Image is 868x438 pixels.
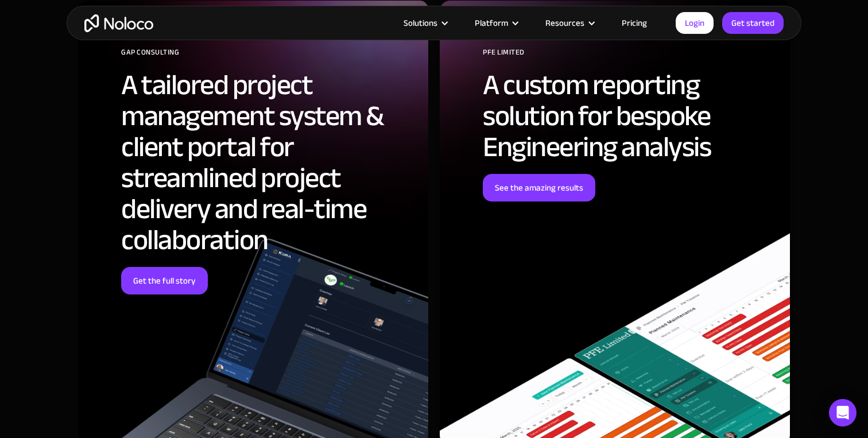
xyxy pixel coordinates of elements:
a: Pricing [607,15,661,30]
div: Resources [545,15,584,30]
a: See the amazing results [483,174,595,201]
a: Login [676,12,714,34]
div: Platform [475,15,508,30]
div: GAP Consulting [121,44,411,69]
h2: A custom reporting solution for bespoke Engineering analysis [483,69,773,162]
h2: A tailored project management system & client portal for streamlined project delivery and real-ti... [121,69,411,255]
div: Platform [460,15,531,30]
a: Get started [722,12,784,34]
a: Get the full story [121,267,208,294]
div: Solutions [404,15,437,30]
div: Solutions [389,15,460,30]
div: PFE Limited [483,44,773,69]
a: home [84,14,153,32]
div: Resources [531,15,607,30]
div: Open Intercom Messenger [829,399,857,427]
